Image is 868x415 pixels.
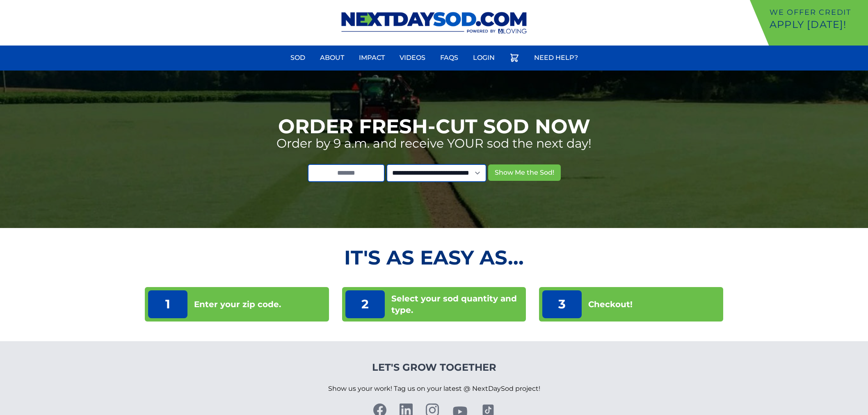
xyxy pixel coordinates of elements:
[435,48,463,68] a: FAQs
[770,7,865,18] p: We offer Credit
[345,290,385,318] p: 2
[391,293,523,316] p: Select your sod quantity and type.
[328,361,540,374] h4: Let's Grow Together
[286,48,310,68] a: Sod
[276,136,592,151] p: Order by 9 a.m. and receive YOUR sod the next day!
[529,48,583,68] a: Need Help?
[770,18,865,31] p: Apply [DATE]!
[588,299,633,310] p: Checkout!
[354,48,390,68] a: Impact
[278,116,590,136] h1: Order Fresh-Cut Sod Now
[328,374,540,404] p: Show us your work! Tag us on your latest @ NextDaySod project!
[395,48,430,68] a: Videos
[542,290,582,318] p: 3
[194,299,281,310] p: Enter your zip code.
[145,248,724,267] h2: It's as Easy As...
[468,48,500,68] a: Login
[148,290,187,318] p: 1
[315,48,349,68] a: About
[488,164,561,181] button: Show Me the Sod!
